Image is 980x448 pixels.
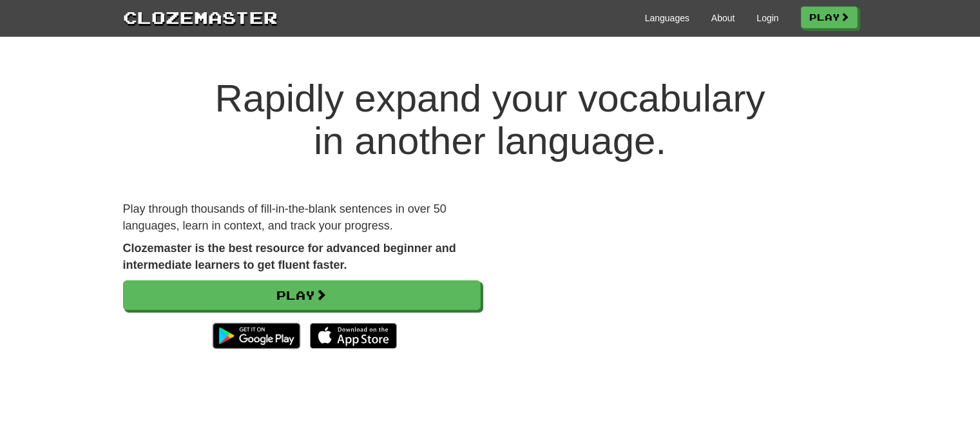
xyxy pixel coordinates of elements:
[123,5,278,29] a: Clozemaster
[310,323,397,349] img: Download_on_the_App_Store_Badge_US-UK_135x40-25178aeef6eb6b83b96f5f2d004eda3bffbb37122de64afbaef7...
[711,12,735,24] a: About
[123,280,481,310] a: Play
[123,201,481,234] p: Play through thousands of fill-in-the-blank sentences in over 50 languages, learn in context, and...
[645,12,689,24] a: Languages
[206,317,306,355] img: Get it on Google Play
[801,6,858,28] a: Play
[123,242,456,271] strong: Clozemaster is the best resource for advanced beginner and intermediate learners to get fluent fa...
[756,12,778,24] a: Login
